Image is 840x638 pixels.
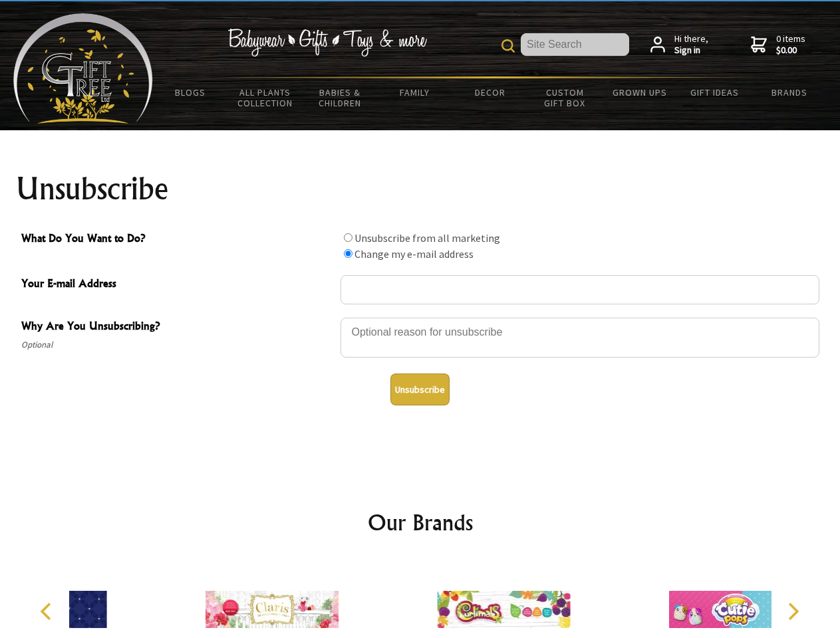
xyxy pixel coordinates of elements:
img: Babyware - Gifts - Toys and more... [13,13,153,124]
input: What Do You Want to Do? [344,249,352,258]
span: Hi there, [674,33,708,56]
img: Babywear - Gifts - Toys & more [227,29,427,56]
input: Site Search [521,33,629,56]
label: Change my e-mail address [354,247,474,261]
button: Previous [33,597,63,626]
button: Unsubscribe [390,373,450,405]
span: Your E-mail Address [21,275,334,294]
strong: $0.00 [776,45,805,56]
h2: Our Brands [27,506,814,538]
label: Unsubscribe from all marketing [354,231,500,245]
img: product search [501,39,515,53]
a: Babies & Children [303,78,378,117]
a: Family [378,78,453,106]
button: Next [778,597,807,626]
a: All Plants Collection [228,78,303,117]
a: Custom Gift Box [527,78,603,117]
a: BLOGS [153,78,228,106]
input: Your E-mail Address [341,275,819,304]
a: 0 items$0.00 [751,33,805,56]
a: Gift Ideas [677,78,752,106]
span: Optional [21,337,334,353]
a: Grown Ups [602,78,677,106]
input: What Do You Want to Do? [344,233,352,242]
a: Brands [752,78,827,106]
span: What Do You Want to Do? [21,230,334,249]
a: Hi there,Sign in [650,33,708,56]
span: Why Are You Unsubscribing? [21,318,334,337]
h1: Unsubscribe [16,173,825,205]
strong: Sign in [674,45,708,56]
textarea: Why Are You Unsubscribing? [341,318,819,358]
a: Decor [452,78,527,106]
span: 0 items [776,33,805,56]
